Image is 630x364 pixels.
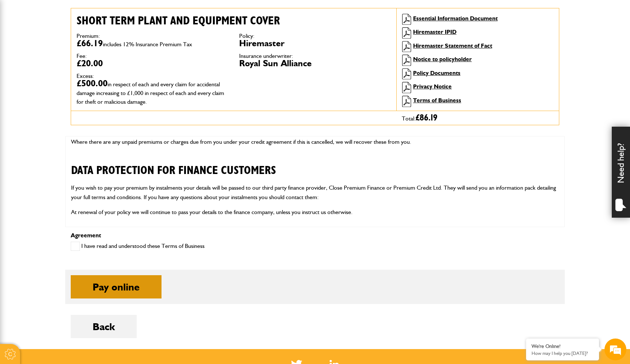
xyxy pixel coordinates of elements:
[71,233,559,238] p: Agreement
[71,275,162,298] button: Pay online
[416,114,437,122] span: £
[77,79,228,105] dd: £500.00
[103,41,192,48] span: includes 12% Insurance Premium Tax
[396,111,559,125] div: Total:
[413,97,461,104] a: Terms of Business
[420,114,437,122] span: 86.19
[239,33,391,39] dt: Policy:
[612,127,630,218] div: Need help?
[77,14,391,28] h2: Short term plant and equipment cover
[77,39,228,48] dd: £66.19
[413,56,472,63] a: Notice to policyholder
[71,223,559,248] h2: LIMITATION OF LIABILITY
[239,39,391,48] dd: Hiremaster
[413,83,452,90] a: Privacy Notice
[71,183,559,202] p: If you wish to pay your premium by instalments your details will be passed to our third party fin...
[77,53,228,59] dt: Fee:
[532,351,594,356] p: How may I help you today?
[77,59,228,68] dd: £20.00
[71,153,559,177] h2: DATA PROTECTION FOR FINANCE CUSTOMERS
[77,81,224,105] span: in respect of each and every claim for accidental damage increasing to £1,000 in respect of each ...
[77,33,228,39] dt: Premium:
[413,15,498,22] a: Essential Information Document
[413,28,456,35] a: Hiremaster IPID
[532,343,594,349] div: We're Online!
[71,315,137,338] button: Back
[239,53,391,59] dt: Insurance underwriter:
[71,207,559,217] p: At renewal of your policy we will continue to pass your details to the finance company, unless yo...
[413,70,460,76] a: Policy Documents
[239,59,391,68] dd: Royal Sun Alliance
[77,73,228,79] dt: Excess:
[71,242,205,251] label: I have read and understood these Terms of Business
[413,42,492,49] a: Hiremaster Statement of Fact
[71,137,559,147] p: Where there are any unpaid premiums or charges due from you under your credit agreement if this i...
